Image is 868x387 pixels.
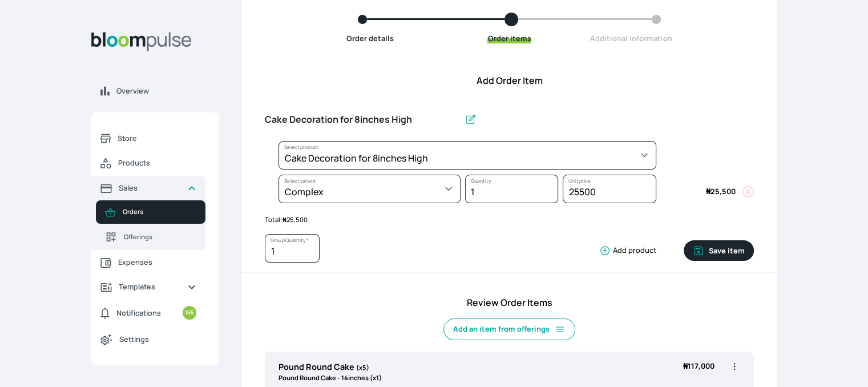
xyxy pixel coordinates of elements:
p: Total: [265,215,754,225]
p: Pound Round Cake - 14inches (x1) [278,373,382,383]
span: 25,500 [706,186,736,196]
a: Orders [96,200,205,224]
img: Bloom Logo [91,32,192,51]
a: Store [91,126,205,151]
span: Sales [119,183,178,193]
span: Offerings [124,232,196,242]
input: Untitled group * [265,108,460,132]
a: Settings [91,326,205,352]
a: Notifications165 [91,299,205,326]
span: ₦ [282,215,286,224]
span: Products [118,158,196,168]
span: Orders [123,207,196,217]
span: Settings [119,334,196,345]
button: Add an item from offerings [443,319,575,340]
span: Notifications [116,308,161,319]
a: Products [91,151,205,176]
span: Order details [346,33,394,43]
span: (x5) [356,363,369,372]
h4: Add Order Item [242,74,777,87]
button: Save item [684,240,754,261]
span: 117,000 [683,361,714,371]
span: Overview [116,86,210,96]
a: Offerings [96,224,205,250]
span: 25,500 [282,215,308,224]
a: Sales [91,176,205,200]
small: 165 [183,306,196,320]
span: Expenses [118,257,196,268]
span: Templates [119,281,178,292]
span: Store [118,133,196,144]
span: ₦ [683,361,688,371]
h4: Review Order Items [265,296,754,309]
span: Order items [487,33,531,43]
button: Add product [595,245,656,256]
span: ₦ [706,186,710,196]
a: Expenses [91,250,205,275]
p: Pound Round Cake [278,361,382,373]
a: Overview [91,79,219,103]
a: Templates [91,275,205,299]
span: Additional information [590,33,672,43]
